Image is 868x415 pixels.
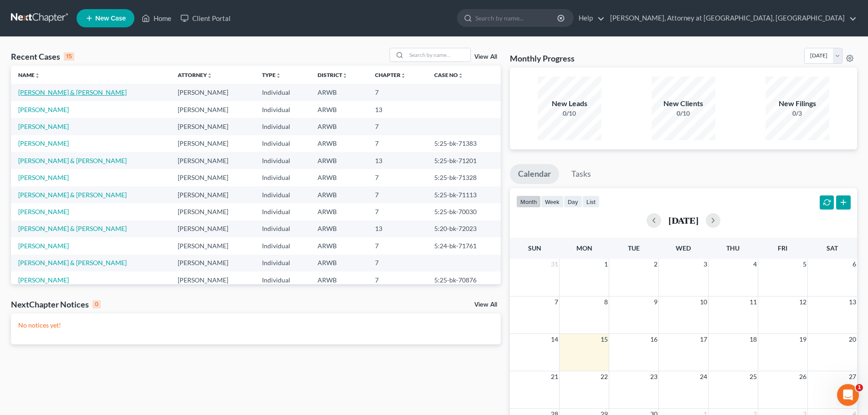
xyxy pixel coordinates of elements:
span: Wed [676,244,691,252]
a: [PERSON_NAME] [18,174,69,181]
span: Sat [827,244,838,252]
span: 3 [703,259,708,270]
span: 6 [852,259,857,270]
span: 16 [649,334,658,345]
td: 5:25-bk-70876 [427,272,501,288]
a: [PERSON_NAME] & [PERSON_NAME] [18,88,127,96]
div: New Clients [652,98,715,109]
td: 7 [368,186,427,203]
h3: Monthly Progress [510,53,575,64]
td: ARWB [310,220,368,237]
a: [PERSON_NAME] [18,139,69,147]
td: [PERSON_NAME] [170,84,255,101]
a: Help [574,10,605,26]
button: week [541,195,564,208]
span: Sun [528,244,541,252]
td: Individual [255,135,310,152]
td: ARWB [310,135,368,152]
td: [PERSON_NAME] [170,135,255,152]
a: Typeunfold_more [262,72,281,78]
p: No notices yet! [18,321,493,330]
a: Case Nounfold_more [434,72,463,78]
td: 5:20-bk-72023 [427,220,501,237]
div: 0/3 [765,109,829,118]
td: 7 [368,272,427,288]
i: unfold_more [207,73,212,78]
td: 7 [368,255,427,272]
span: 31 [550,259,559,270]
span: 10 [699,297,708,307]
input: Search by name... [475,10,559,26]
span: 17 [699,334,708,345]
td: Individual [255,255,310,272]
td: Individual [255,169,310,186]
td: 7 [368,84,427,101]
span: 5 [802,259,807,270]
button: month [516,195,541,208]
span: 1 [856,384,863,391]
span: 21 [550,371,559,382]
span: 20 [848,334,857,345]
a: View All [474,302,497,308]
td: [PERSON_NAME] [170,272,255,288]
td: [PERSON_NAME] [170,220,255,237]
td: 7 [368,169,427,186]
input: Search by name... [406,48,470,61]
td: ARWB [310,152,368,169]
span: 14 [550,334,559,345]
span: 25 [749,371,758,382]
span: 27 [848,371,857,382]
td: 5:25-bk-71383 [427,135,501,152]
td: ARWB [310,255,368,272]
td: [PERSON_NAME] [170,186,255,203]
td: Individual [255,152,310,169]
span: 11 [749,297,758,307]
a: Districtunfold_more [318,72,348,78]
i: unfold_more [276,73,281,78]
span: 9 [653,297,658,307]
a: Tasks [563,164,599,184]
span: 13 [848,297,857,307]
div: New Leads [538,98,601,109]
td: 7 [368,118,427,135]
td: Individual [255,118,310,135]
td: [PERSON_NAME] [170,255,255,272]
span: Fri [778,244,787,252]
td: 7 [368,135,427,152]
td: 13 [368,220,427,237]
iframe: Intercom live chat [837,384,859,406]
i: unfold_more [35,73,40,78]
td: ARWB [310,186,368,203]
span: 1 [603,259,609,270]
div: 0/10 [538,109,601,118]
td: ARWB [310,203,368,220]
div: NextChapter Notices [11,299,101,310]
a: [PERSON_NAME] [18,276,69,284]
td: Individual [255,272,310,288]
a: [PERSON_NAME] & [PERSON_NAME] [18,157,127,164]
td: ARWB [310,118,368,135]
span: 7 [554,297,559,307]
a: View All [474,54,497,60]
span: 18 [749,334,758,345]
a: [PERSON_NAME], Attorney at [GEOGRAPHIC_DATA], [GEOGRAPHIC_DATA] [606,10,857,26]
td: ARWB [310,237,368,254]
td: [PERSON_NAME] [170,169,255,186]
span: Thu [726,244,740,252]
span: 15 [600,334,609,345]
a: Attorneyunfold_more [178,72,212,78]
td: [PERSON_NAME] [170,118,255,135]
button: day [564,195,582,208]
td: 7 [368,237,427,254]
td: ARWB [310,84,368,101]
span: 24 [699,371,708,382]
a: Home [137,10,176,26]
td: 5:25-bk-70030 [427,203,501,220]
span: Mon [576,244,592,252]
a: [PERSON_NAME] [18,123,69,130]
td: 5:25-bk-71201 [427,152,501,169]
td: Individual [255,84,310,101]
td: [PERSON_NAME] [170,237,255,254]
td: Individual [255,101,310,118]
a: Chapterunfold_more [375,72,406,78]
